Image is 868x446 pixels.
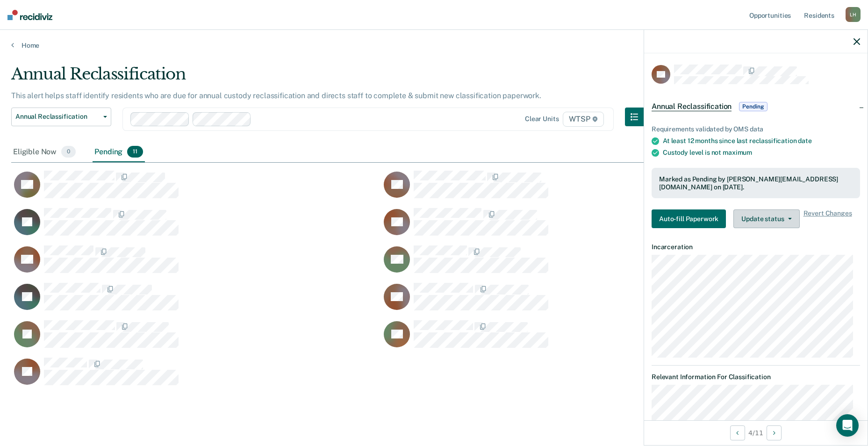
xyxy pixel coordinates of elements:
div: CaseloadOpportunityCell-00507112 [11,282,381,320]
a: Navigate to form link [652,209,730,228]
span: WTSP [563,112,604,127]
div: CaseloadOpportunityCell-00593037 [381,282,751,320]
div: CaseloadOpportunityCell-00565809 [11,357,381,395]
div: CaseloadOpportunityCell-00442382 [381,170,751,208]
span: Annual Reclassification [15,113,100,121]
button: Previous Opportunity [730,425,745,440]
div: L H [846,7,861,22]
div: CaseloadOpportunityCell-00515131 [11,170,381,208]
div: CaseloadOpportunityCell-00231943 [381,245,751,282]
div: Eligible Now [11,142,78,163]
div: Marked as Pending by [PERSON_NAME][EMAIL_ADDRESS][DOMAIN_NAME] on [DATE]. [659,175,853,191]
dt: Relevant Information For Classification [652,373,860,381]
div: Pending [93,142,145,163]
img: Recidiviz [7,10,52,20]
span: Annual Reclassification [652,102,732,111]
a: Home [11,41,857,50]
div: CaseloadOpportunityCell-00556077 [381,208,751,245]
div: Annual Reclassification [11,65,662,91]
div: Open Intercom Messenger [836,414,859,437]
button: Auto-fill Paperwork [652,209,726,228]
div: Annual ReclassificationPending [644,92,868,122]
span: maximum [723,149,752,156]
div: Custody level is not [663,149,860,157]
div: CaseloadOpportunityCell-00586125 [11,320,381,357]
div: CaseloadOpportunityCell-00157214 [11,245,381,282]
div: CaseloadOpportunityCell-00473763 [381,320,751,357]
dt: Incarceration [652,243,860,251]
div: 4 / 11 [644,420,868,445]
span: Pending [739,102,767,111]
button: Update status [733,209,799,228]
div: Clear units [525,115,559,123]
span: date [798,137,811,144]
span: Revert Changes [803,209,852,228]
div: CaseloadOpportunityCell-00403783 [11,208,381,245]
div: Requirements validated by OMS data [652,125,860,133]
span: 11 [127,146,143,158]
span: 0 [61,146,76,158]
button: Next Opportunity [767,425,782,440]
div: At least 12 months since last reclassification [663,137,860,145]
p: This alert helps staff identify residents who are due for annual custody reclassification and dir... [11,91,541,100]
